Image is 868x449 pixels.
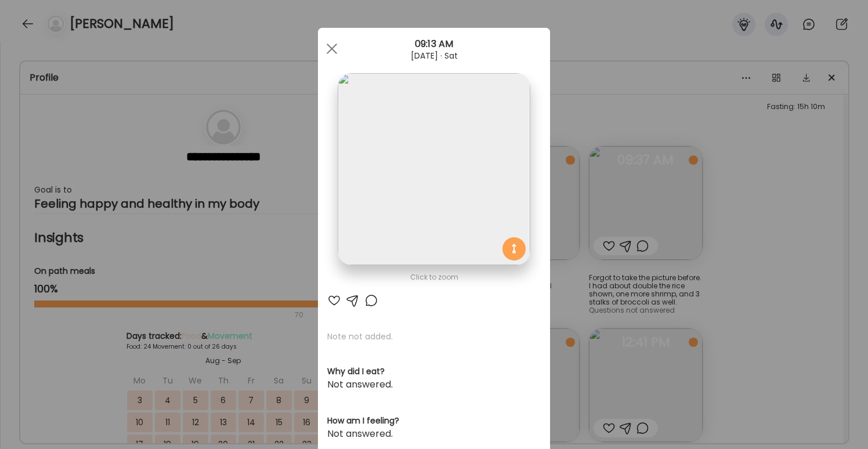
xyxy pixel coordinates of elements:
[327,331,541,342] p: Note not added.
[318,37,550,51] div: 09:13 AM
[327,415,541,427] h3: How am I feeling?
[318,51,550,60] div: [DATE] · Sat
[327,270,541,284] div: Click to zoom
[327,427,541,441] div: Not answered.
[338,73,530,265] img: images%2FxmdCYrSYgfWa5T4bBtmh9eKVqGt1%2FdrOTet2jkwkJCOSuM1jT%2FqWwCQ7fHXznqZGMArdDc_1080
[327,365,541,378] h3: Why did I eat?
[327,378,541,392] div: Not answered.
